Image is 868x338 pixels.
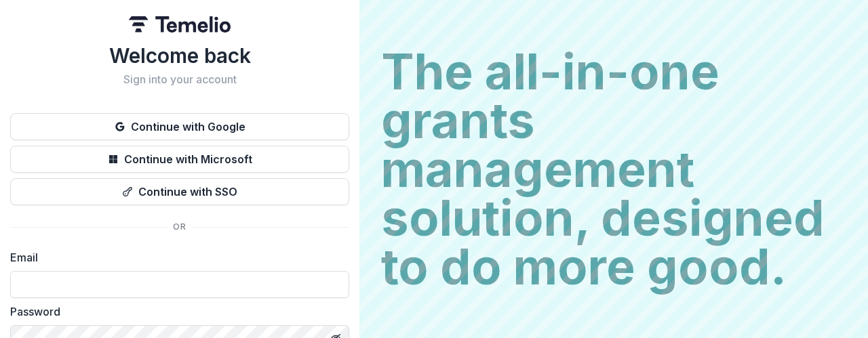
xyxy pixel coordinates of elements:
label: Password [10,303,341,320]
h1: Welcome back [10,43,349,68]
h2: Sign into your account [10,73,349,86]
button: Continue with Google [10,113,349,140]
button: Continue with SSO [10,178,349,205]
label: Email [10,249,341,266]
img: Temelio [129,16,231,33]
button: Continue with Microsoft [10,146,349,173]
